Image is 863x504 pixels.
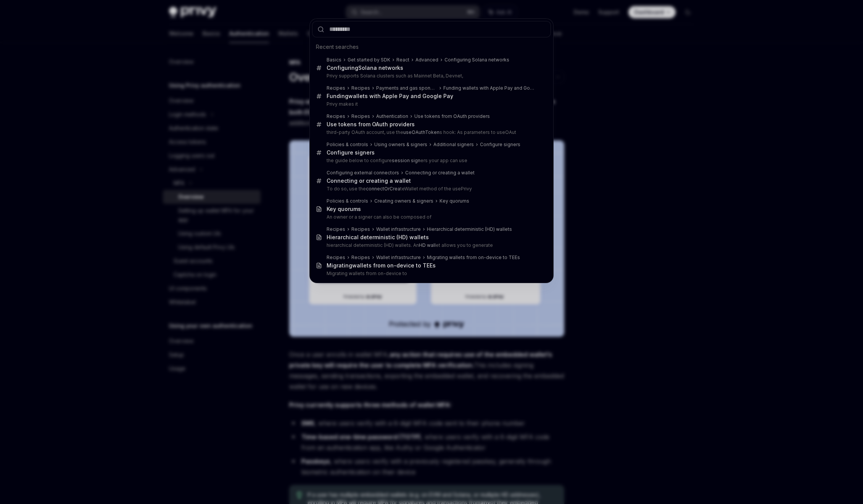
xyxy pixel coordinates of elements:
div: Payments and gas sponsorship [376,85,437,91]
div: Key quorums [440,198,469,204]
div: Use tokens from OAuth providers [327,121,415,128]
div: Connecting or creating a wallet [327,177,411,184]
b: Solana net [358,64,387,71]
div: Recipes [327,113,345,119]
div: Recipes [351,254,370,261]
div: Creating owners & signers [374,198,433,204]
p: third-party OAuth account, use the s hook: As parameters to useOAut [327,129,535,135]
div: Basics [327,57,341,63]
div: Additional signers [433,142,474,148]
div: Recipes [351,85,370,91]
p: Privy makes it [327,101,535,107]
div: React [396,57,409,63]
div: Configure signers [480,142,520,148]
div: wallets with Apple Pay and Google Pay [327,93,453,100]
div: wallets from on-device to TEEs [327,262,436,269]
b: Funding [327,93,348,99]
p: Migrating wallets from on-device to [327,271,535,277]
div: Authentication [376,113,408,119]
div: Wallet infrastructure [376,226,421,232]
div: Using owners & signers [374,142,427,148]
div: Advanced [415,57,438,63]
div: Policies & controls [327,198,368,204]
div: Hierarchical deterministic (HD) wallets [427,226,512,232]
p: An owner or a signer can also be composed of [327,214,535,220]
p: the guide below to configure ers your app can use [327,158,535,164]
p: hierarchical deterministic (HD) wallets. An et allows you to generate [327,242,535,248]
div: Configuring works [327,64,403,71]
div: Recipes [327,85,345,91]
p: Privy supports Solana clusters such as Mainnet Beta, Devnet, [327,73,535,79]
b: connectOrCrea [366,186,400,192]
div: Policies & controls [327,142,368,148]
div: Use tokens from OAuth providers [414,113,490,119]
div: Wallet infrastructure [376,254,421,261]
div: Recipes [351,113,370,119]
div: ums [327,206,361,213]
span: Recent searches [316,43,359,51]
div: Funding wallets with Apple Pay and Google Pay [443,85,535,91]
div: Migrating wallets from on-device to TEEs [427,254,520,261]
div: Configuring Solana networks [444,57,509,63]
div: Recipes [327,254,345,261]
div: Recipes [327,226,345,232]
div: Recipes [351,226,370,232]
b: Key quor [327,206,350,212]
b: Migrating [327,262,352,269]
div: Configure signers [327,149,375,156]
p: To do so, use the teWallet method of the usePrivy [327,186,535,192]
div: Get started by SDK [348,57,390,63]
b: HD wall [419,242,436,248]
div: Configuring external connectors [327,170,399,176]
b: useOAuthToken [403,129,440,135]
div: Hierarchical deterministic (HD) wallets [327,234,429,241]
b: session sign [392,158,420,163]
div: Connecting or creating a wallet [405,170,475,176]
